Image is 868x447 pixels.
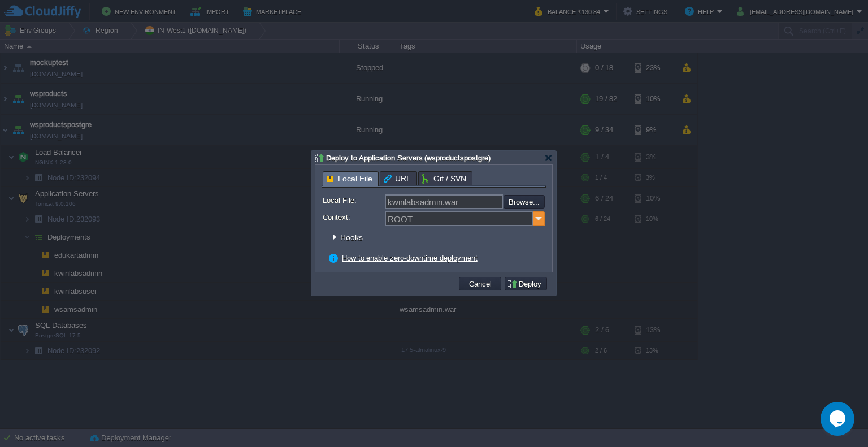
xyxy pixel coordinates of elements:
[340,233,366,242] span: Hooks
[326,154,491,162] span: Deploy to Application Servers (wsproductspostgre)
[507,279,545,289] button: Deploy
[342,254,478,262] a: How to enable zero-downtime deployment
[323,211,384,223] label: Context:
[466,279,495,289] button: Cancel
[821,402,857,436] iframe: chat widget
[323,194,384,206] label: Local File:
[384,172,411,185] span: URL
[422,172,466,185] span: Git / SVN
[327,172,372,186] span: Local File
